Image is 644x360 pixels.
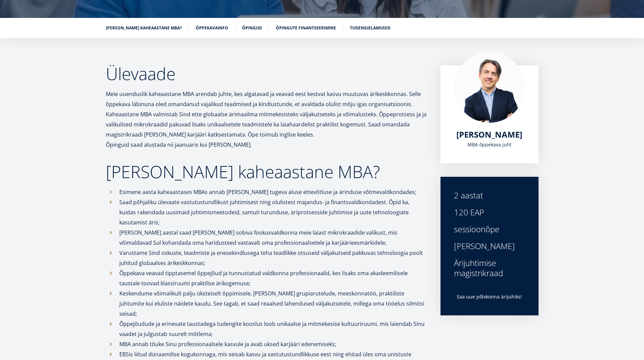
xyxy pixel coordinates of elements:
[119,319,427,339] p: Õppejõudude ja erinevate taustadega tudengite kooslus loob unikaalse ja mitmekesise kultuuriruumi...
[106,25,182,31] a: [PERSON_NAME] kaheaastane MBA?
[119,339,427,349] p: MBA annab tõuke Sinu professionaalsele kasvule ja avab uksed karjääri edenemiseks;
[196,25,228,31] a: Õppekavainfo
[454,292,525,302] p: Saa uue põlvkonna ärijuhiks!
[454,52,525,123] img: Marko Rillo
[2,67,6,71] input: Üheaastane eestikeelne MBA
[350,25,390,31] a: Tudengielamused
[119,268,427,288] p: Õppekava veavad tipptasemel õppejõud ja tunnustatud valdkonna professionaalid, kes lisaks oma aka...
[454,190,525,200] div: 2 aastat
[8,84,99,90] span: Tehnoloogia ja innovatsiooni juhtimine (MBA)
[119,227,427,248] p: [PERSON_NAME] aastal saad [PERSON_NAME] sobiva fookusvaldkonna meie laiast mikrokraadide valikust...
[119,248,427,268] p: Varustame Sind oskuste, teadmiste ja enesekindlusega teha teadlikke otsuseid väljakutseid pakkuva...
[456,129,522,140] a: [PERSON_NAME]
[2,75,6,80] input: Kaheaastane MBA
[161,0,191,6] span: Perekonnanimi
[454,224,525,234] div: sessioonõpe
[106,89,427,140] p: Meie uuenduslik kaheaastane MBA arendab juhte, kes algatavad ja veavad eest kestvat kasvu muutuva...
[8,75,44,81] span: Kaheaastane MBA
[119,288,427,319] p: Keskendume võimalikult palju üksteiselt õppimisele, [PERSON_NAME] grupiarutelude, meeskonnatöö, p...
[454,207,525,217] div: 120 EAP
[106,140,427,150] p: Õpinguid saad alustada nii jaanuaris kui [PERSON_NAME].
[454,258,525,278] div: Ärijuhtimise magistrikraad
[119,187,427,197] p: Esimene aasta kaheaastases MBAs annab [PERSON_NAME] tugeva aluse ettevõtluse ja ärinduse võtmeval...
[454,140,525,150] div: MBA õppekava juht
[106,65,427,82] h2: Ülevaade
[276,25,336,31] a: Õpingute finantseerimine
[8,66,66,72] span: Üheaastane eestikeelne MBA
[119,197,427,227] p: Saad põhjaliku ülevaate vastutustundlikust juhtimisest ning olulistest majandus- ja finantsvaldko...
[456,129,522,140] span: [PERSON_NAME]
[106,163,427,180] h2: [PERSON_NAME] kaheaastane MBA?
[242,25,262,31] a: Õpingud
[454,241,525,251] div: [PERSON_NAME]
[2,84,6,89] input: Tehnoloogia ja innovatsiooni juhtimine (MBA)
